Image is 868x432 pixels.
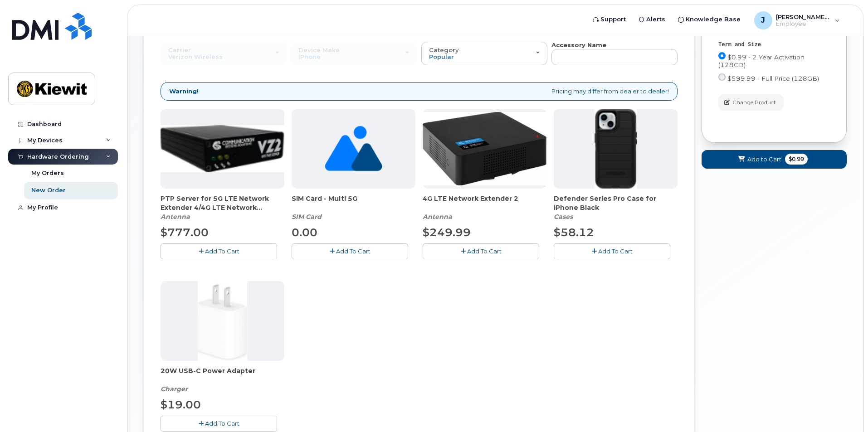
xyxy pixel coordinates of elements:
[554,213,573,221] em: Cases
[718,52,726,59] input: $0.99 - 2 Year Activation (128GB)
[292,194,415,221] div: SIM Card - Multi 5G
[292,226,317,239] span: 0.00
[198,281,247,361] img: apple20w.jpg
[718,41,830,49] div: Term and Size
[595,109,637,189] img: defenderiphone14.png
[423,112,546,185] img: 4glte_extender.png
[205,420,239,427] span: Add To Cart
[686,15,741,24] span: Knowledge Base
[205,248,239,255] span: Add To Cart
[423,226,471,239] span: $249.99
[429,53,454,60] span: Popular
[161,82,678,101] div: Pricing may differ from dealer to dealer!
[292,194,415,212] span: SIM Card - Multi 5G
[429,46,459,53] span: Category
[718,94,784,110] button: Change Product
[718,53,805,68] span: $0.99 - 2 Year Activation (128GB)
[161,243,277,259] button: Add To Cart
[761,15,765,26] span: J
[292,243,408,259] button: Add To Cart
[161,194,284,221] div: PTP Server for 5G LTE Network Extender 4/4G LTE Network Extender 3
[748,11,846,29] div: James.Lohaus
[600,15,626,24] span: Support
[598,248,633,255] span: Add To Cart
[776,13,830,20] span: [PERSON_NAME].[PERSON_NAME]
[169,87,199,96] strong: Warning!
[829,393,861,425] iframe: Messenger Launcher
[554,194,678,212] span: Defender Series Pro Case for iPhone Black
[554,243,670,259] button: Add To Cart
[785,154,808,165] span: $0.99
[161,213,190,221] em: Antenna
[554,194,678,221] div: Defender Series Pro Case for iPhone Black
[646,15,665,24] span: Alerts
[702,150,847,169] button: Add to Cart $0.99
[747,155,781,164] span: Add to Cart
[161,125,284,172] img: Casa_Sysem.png
[161,398,201,411] span: $19.00
[718,73,726,81] input: $599.99 - Full Price (128GB)
[161,226,209,239] span: $777.00
[551,41,606,49] strong: Accessory Name
[467,248,502,255] span: Add To Cart
[586,10,632,29] a: Support
[161,194,284,212] span: PTP Server for 5G LTE Network Extender 4/4G LTE Network Extender 3
[423,194,546,212] span: 4G LTE Network Extender 2
[421,42,547,65] button: Category Popular
[161,385,188,393] em: Charger
[423,243,539,259] button: Add To Cart
[672,10,747,29] a: Knowledge Base
[554,226,594,239] span: $58.12
[336,248,371,255] span: Add To Cart
[776,20,830,28] span: Employee
[292,213,322,221] em: SIM Card
[732,98,776,107] span: Change Product
[632,10,672,29] a: Alerts
[161,366,284,393] div: 20W USB-C Power Adapter
[423,213,452,221] em: Antenna
[727,75,819,82] span: $599.99 - Full Price (128GB)
[161,366,284,384] span: 20W USB-C Power Adapter
[423,194,546,221] div: 4G LTE Network Extender 2
[161,416,277,432] button: Add To Cart
[325,109,382,189] img: no_image_found-2caef05468ed5679b831cfe6fc140e25e0c280774317ffc20a367ab7fd17291e.png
